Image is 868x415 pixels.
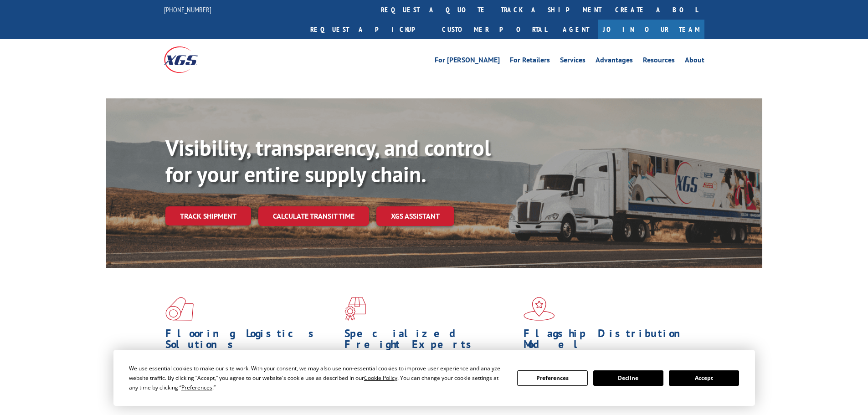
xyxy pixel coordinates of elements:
[129,364,506,392] div: We use essential cookies to make our site work. With your consent, we may also use non-essential ...
[593,370,663,386] button: Decline
[685,56,704,67] a: About
[344,297,366,321] img: xgs-icon-focused-on-flooring-red
[165,297,194,321] img: xgs-icon-total-supply-chain-intelligence-red
[303,20,435,39] a: Request a pickup
[669,370,739,386] button: Accept
[435,56,500,67] a: For [PERSON_NAME]
[598,20,704,39] a: Join Our Team
[164,5,211,14] a: [PHONE_NUMBER]
[524,328,696,354] h1: Flagship Distribution Model
[165,133,491,188] b: Visibility, transparency, and control for your entire supply chain.
[560,56,586,67] a: Services
[510,56,550,67] a: For Retailers
[344,328,517,354] h1: Specialized Freight Experts
[554,20,598,39] a: Agent
[364,374,397,382] span: Cookie Policy
[165,328,338,354] h1: Flooring Logistics Solutions
[181,384,212,391] span: Preferences
[113,350,755,406] div: Cookie Consent Prompt
[596,56,633,67] a: Advantages
[376,206,454,226] a: XGS ASSISTANT
[258,206,369,226] a: Calculate transit time
[165,206,251,225] a: Track shipment
[435,20,554,39] a: Customer Portal
[517,370,587,386] button: Preferences
[643,56,675,67] a: Resources
[524,297,555,321] img: xgs-icon-flagship-distribution-model-red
